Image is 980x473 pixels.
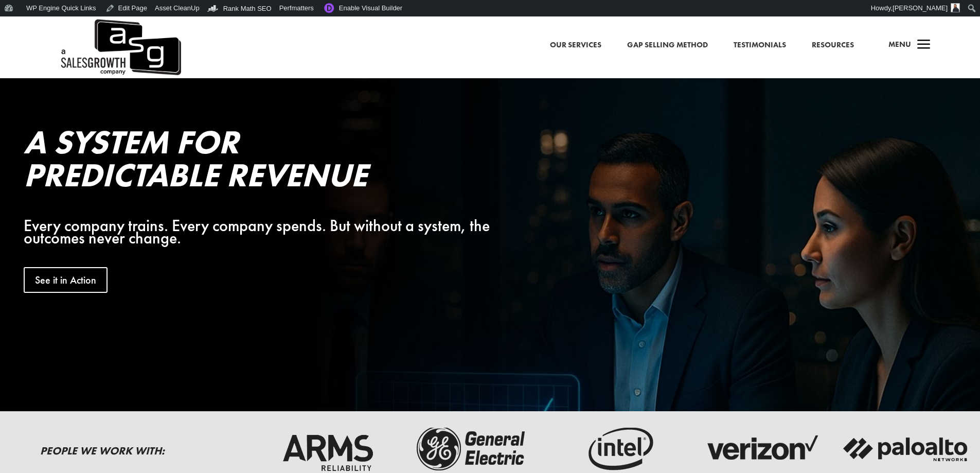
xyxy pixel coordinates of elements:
[24,267,108,293] a: See it in Action
[550,39,601,52] a: Our Services
[59,16,181,78] img: ASG Co. Logo
[59,16,181,78] a: A Sales Growth Company Logo
[812,39,854,52] a: Resources
[24,220,506,244] div: Every company trains. Every company spends. But without a system, the outcomes never change.
[223,5,272,12] span: Rank Math SEO
[734,39,786,52] a: Testimonials
[914,35,934,56] span: a
[888,39,911,49] span: Menu
[24,126,506,197] h2: A System for Predictable Revenue
[627,39,708,52] a: Gap Selling Method
[893,4,948,12] span: [PERSON_NAME]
